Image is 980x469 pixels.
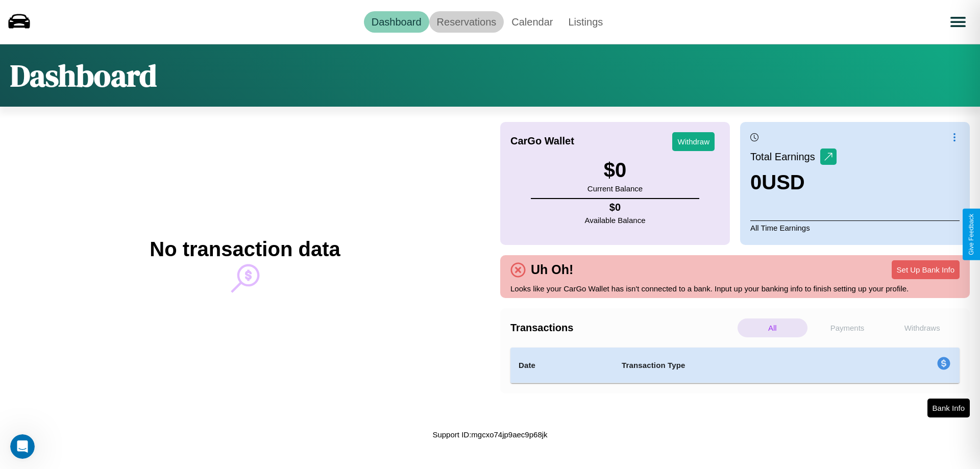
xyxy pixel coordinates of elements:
p: All Time Earnings [750,220,960,235]
a: Reservations [429,11,504,33]
div: Give Feedback [968,214,975,255]
button: Bank Info [927,399,970,417]
a: Listings [560,11,610,33]
a: Dashboard [364,11,429,33]
h3: $ 0 [587,159,643,182]
h4: CarGo Wallet [510,135,574,147]
p: Withdraws [887,318,957,337]
h4: Transactions [510,322,735,334]
p: Looks like your CarGo Wallet has isn't connected to a bank. Input up your banking info to finish ... [510,282,960,295]
button: Open menu [944,8,972,36]
h2: No transaction data [150,238,340,261]
iframe: Intercom live chat [10,434,35,459]
p: Current Balance [587,182,643,195]
h4: Transaction Type [622,359,853,372]
p: Available Balance [585,213,646,227]
h1: Dashboard [10,55,157,96]
a: Calendar [504,11,560,33]
h4: $ 0 [585,202,646,213]
table: simple table [510,348,960,383]
p: Total Earnings [750,147,820,166]
p: Support ID: mgcxo74jp9aec9p68jk [432,428,547,441]
button: Set Up Bank Info [892,260,960,279]
button: Withdraw [672,132,715,151]
p: Payments [813,318,883,337]
p: All [738,318,807,337]
h4: Uh Oh! [526,262,578,277]
h4: Date [519,359,605,372]
h3: 0 USD [750,171,837,194]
